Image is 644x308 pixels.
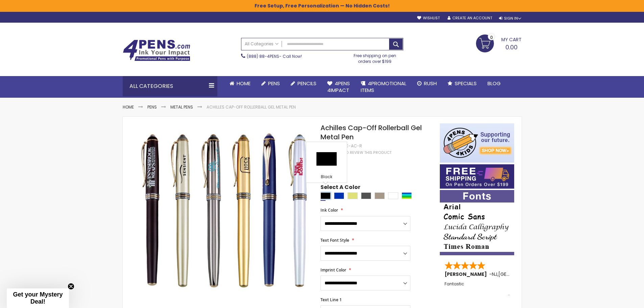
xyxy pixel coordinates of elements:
div: Nickel [375,192,385,199]
span: Blog [487,80,501,87]
span: Select A Color [320,184,360,193]
span: Imprint Color [320,267,346,273]
a: All Categories [241,38,282,49]
a: Blog [482,76,506,91]
img: font-personalization-examples [440,190,514,255]
div: Assorted [402,192,412,199]
a: Home [123,104,134,110]
div: Black [320,192,331,199]
img: Free shipping on orders over $199 [440,164,514,189]
div: Sign In [499,16,521,21]
a: Be the first to review this product [320,150,391,155]
span: Achilles Cap-Off Rollerball Gel Metal Pen [320,123,422,142]
span: Text Font Style [320,237,349,243]
span: Home [237,80,251,87]
img: Achilles Cap-Off Rollerball Gel Metal Pen [136,123,312,298]
span: 0 [490,34,493,41]
button: Close teaser [68,283,74,290]
div: Blue [334,192,344,199]
span: Text Line 1 [320,297,342,303]
div: Free shipping on pen orders over $199 [347,50,403,64]
div: Get your Mystery Deal!Close teaser [7,288,69,308]
span: All Categories [245,41,279,47]
a: Pencils [285,76,322,91]
span: - , [489,271,548,278]
a: Pens [147,104,157,110]
span: Ink Color [320,207,338,213]
a: Wishlist [417,16,440,21]
a: Home [224,76,256,91]
span: 4Pens 4impact [327,80,350,94]
span: 0.00 [505,43,518,51]
img: 4Pens Custom Pens and Promotional Products [123,40,190,61]
div: Black [308,174,345,181]
span: Specials [455,80,477,87]
span: - Call Now! [247,53,302,59]
a: Create an Account [448,16,492,21]
span: [PERSON_NAME] [445,271,489,278]
span: 4PROMOTIONAL ITEMS [361,80,406,94]
a: Pens [256,76,285,91]
a: 4Pens4impact [322,76,355,98]
a: Specials [442,76,482,91]
span: NJ [492,271,497,278]
div: Fantastic [445,282,510,296]
span: Pens [268,80,280,87]
div: All Categories [123,76,217,96]
a: (888) 88-4PENS [247,53,279,59]
span: Rush [424,80,437,87]
li: Achilles Cap-Off Rollerball Gel Metal Pen [207,104,296,110]
a: Rush [412,76,442,91]
div: Gold [348,192,358,199]
a: Metal Pens [170,104,193,110]
img: 4pens 4 kids [440,123,514,163]
span: [GEOGRAPHIC_DATA] [498,271,548,278]
a: 0.00 0 [476,34,522,51]
a: 4PROMOTIONALITEMS [355,76,412,98]
span: Get your Mystery Deal! [13,291,63,305]
div: 4PHPC-AC-R [336,143,362,149]
span: Pencils [297,80,316,87]
div: Gunmetal [361,192,371,199]
div: White [388,192,398,199]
